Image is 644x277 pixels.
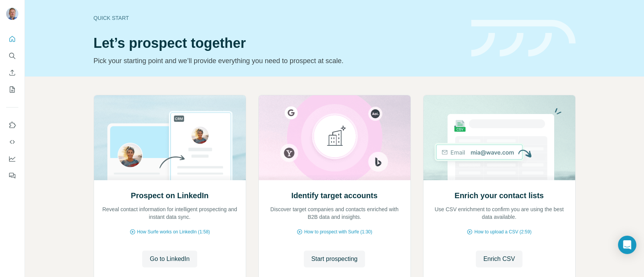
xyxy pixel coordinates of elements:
[6,32,18,46] button: Quick start
[6,169,18,182] button: Feedback
[471,20,576,57] img: banner
[6,152,18,166] button: Dashboard
[304,251,365,267] button: Start prospecting
[291,190,378,201] h2: Identify target accounts
[454,190,543,201] h2: Enrich your contact lists
[137,228,210,235] span: How Surfe works on LinkedIn (1:58)
[258,95,411,180] img: Identify target accounts
[102,205,238,221] p: Reveal contact information for intelligent prospecting and instant data sync.
[94,14,462,22] div: Quick start
[94,36,462,51] h1: Let’s prospect together
[431,205,568,221] p: Use CSV enrichment to confirm you are using the best data available.
[483,254,515,264] span: Enrich CSV
[150,254,190,264] span: Go to LinkedIn
[304,228,372,235] span: How to prospect with Surfe (1:30)
[6,8,18,20] img: Avatar
[6,49,18,63] button: Search
[423,95,576,180] img: Enrich your contact lists
[618,236,636,254] div: Open Intercom Messenger
[311,254,358,264] span: Start prospecting
[474,228,531,235] span: How to upload a CSV (2:59)
[131,190,208,201] h2: Prospect on LinkedIn
[94,95,246,180] img: Prospect on LinkedIn
[94,55,462,66] p: Pick your starting point and we’ll provide everything you need to prospect at scale.
[6,135,18,149] button: Use Surfe API
[6,118,18,132] button: Use Surfe on LinkedIn
[142,251,197,267] button: Go to LinkedIn
[6,83,18,96] button: My lists
[266,205,403,221] p: Discover target companies and contacts enriched with B2B data and insights.
[6,66,18,80] button: Enrich CSV
[476,251,523,267] button: Enrich CSV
